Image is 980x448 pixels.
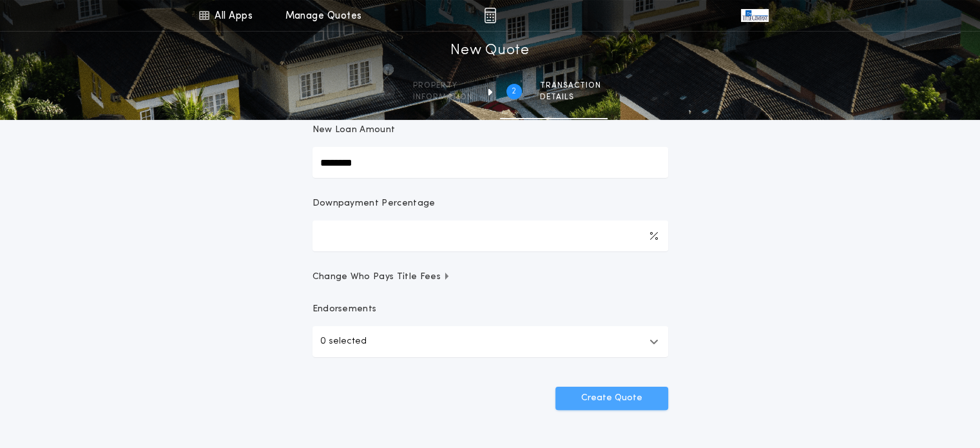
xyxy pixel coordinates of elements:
[540,92,601,102] span: details
[512,86,516,97] h2: 2
[320,334,367,349] p: 0 selected
[450,41,529,61] h1: New Quote
[312,197,436,210] p: Downpayment Percentage
[312,271,451,284] span: Change Who Pays Title Fees
[312,220,668,251] input: Downpayment Percentage
[413,81,473,91] span: Property
[312,124,396,137] p: New Loan Amount
[312,147,668,178] input: New Loan Amount
[413,92,473,102] span: information
[484,8,496,23] img: img
[312,271,668,284] button: Change Who Pays Title Fees
[312,303,668,316] p: Endorsements
[555,387,668,410] button: Create Quote
[741,9,768,22] img: vs-icon
[312,326,668,357] button: 0 selected
[540,81,601,91] span: Transaction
